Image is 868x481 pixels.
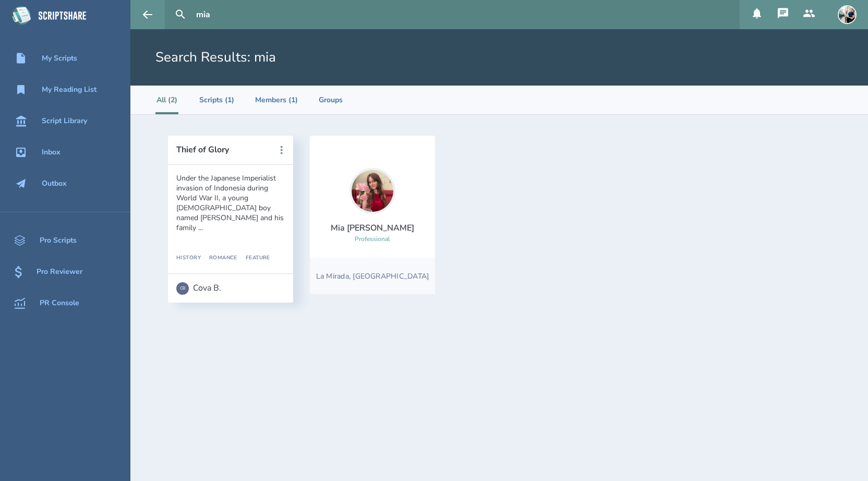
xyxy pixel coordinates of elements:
[331,222,414,234] div: Mia [PERSON_NAME]
[42,148,61,157] div: Inbox
[40,236,77,245] div: Pro Scripts
[355,234,390,244] div: Professional
[155,48,276,67] h1: Search Results : mia
[349,168,395,214] img: user_1757479389-crop.jpg
[193,283,221,293] div: Cova B.
[155,86,178,114] li: All (2)
[255,86,298,114] li: Members (1)
[176,145,270,154] button: Thief of Glory
[37,268,82,276] div: Pro Reviewer
[199,86,234,114] li: Scripts (1)
[42,86,97,94] div: My Reading List
[201,255,237,261] div: Romance
[237,255,270,261] div: Feature
[176,282,189,295] div: CB
[319,86,343,114] li: Groups
[331,163,414,249] a: Mia [PERSON_NAME]Professional
[42,117,87,125] div: Script Library
[42,179,67,188] div: Outbox
[40,299,79,307] div: PR Console
[310,258,435,294] div: La Mirada, [GEOGRAPHIC_DATA]
[176,255,201,261] div: History
[176,173,285,233] div: Under the Japanese Imperialist invasion of Indonesia during World War II, a young [DEMOGRAPHIC_DA...
[42,54,77,63] div: My Scripts
[176,277,221,300] a: CBCova B.
[838,5,857,24] img: user_1673573717-crop.jpg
